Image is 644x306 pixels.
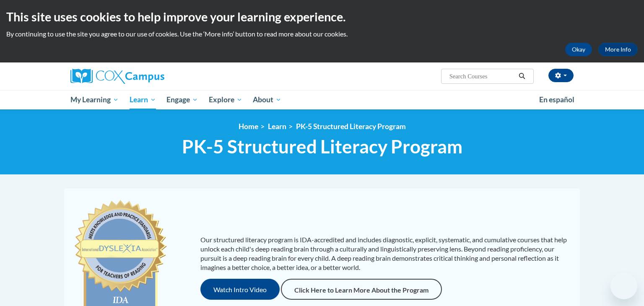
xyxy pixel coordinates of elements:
[248,90,287,109] a: About
[598,43,638,56] a: More Info
[124,90,161,109] a: Learn
[203,90,248,109] a: Explore
[209,95,242,105] span: Explore
[65,90,124,109] a: My Learning
[70,95,119,105] span: My Learning
[449,71,516,81] input: Search Courses
[70,69,230,84] a: Cox Campus
[296,122,406,131] a: PK-5 Structured Literacy Program
[539,95,574,104] span: En español
[200,279,280,300] button: Watch Intro Video
[58,90,586,109] div: Main menu
[161,90,203,109] a: Engage
[565,43,592,56] button: Okay
[281,279,442,300] a: Click Here to Learn More About the Program
[6,8,638,25] h2: This site uses cookies to help improve your learning experience.
[516,71,528,81] button: Search
[534,91,580,109] a: En español
[182,135,462,158] span: PK-5 Structured Literacy Program
[166,95,198,105] span: Engage
[548,69,574,82] button: Account Settings
[610,272,637,299] iframe: Button to launch messaging window
[70,69,164,84] img: Cox Campus
[200,235,571,272] p: Our structured literacy program is IDA-accredited and includes diagnostic, explicit, systematic, ...
[6,29,638,39] p: By continuing to use the site you agree to our use of cookies. Use the ‘More info’ button to read...
[268,122,286,131] a: Learn
[239,122,258,131] a: Home
[253,95,281,105] span: About
[130,95,156,105] span: Learn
